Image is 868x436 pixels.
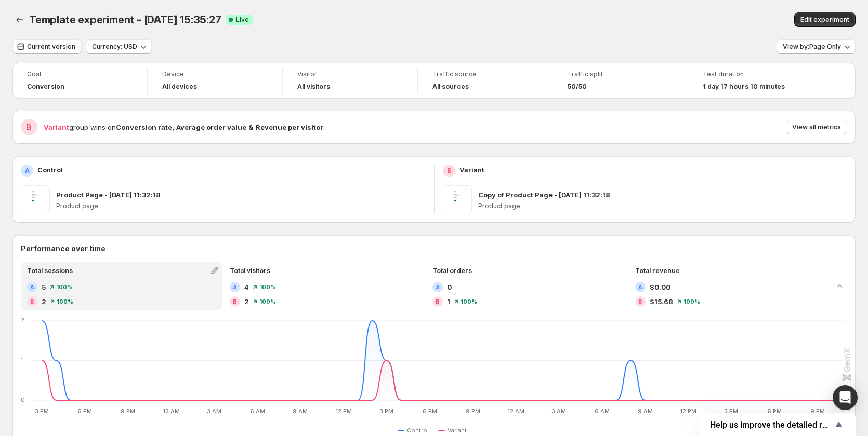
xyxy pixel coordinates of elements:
h2: A [30,284,34,290]
strong: Average order value [176,123,246,131]
h2: B [30,298,34,305]
span: Traffic source [432,70,538,78]
text: 9 PM [121,407,135,415]
text: 3 PM [379,407,393,415]
span: Traffic split [568,70,673,78]
span: Help us improve the detailed report for A/B campaigns [710,420,833,430]
h2: B [447,167,451,175]
span: Goal [27,70,133,78]
span: 2 [244,296,249,307]
span: 0 [447,282,452,292]
span: 100 % [683,298,700,305]
strong: & [248,123,254,131]
text: 12 PM [680,407,696,415]
p: Product page [478,202,848,210]
span: 1 [447,296,450,307]
text: 9 AM [293,407,308,415]
img: Copy of Product Page - Aug 22, 11:32:18 [443,185,472,214]
span: Total visitors [230,267,270,275]
h2: A [436,284,440,290]
strong: Revenue per visitor [256,123,323,131]
strong: Conversion rate [116,123,172,131]
span: Template experiment - [DATE] 15:35:27 [29,13,221,26]
span: group wins on . [44,123,325,131]
span: Total revenue [635,267,680,275]
div: Open Intercom Messenger [833,385,858,410]
h4: All visitors [297,83,330,91]
span: View all metrics [792,123,841,131]
span: Conversion [27,83,64,91]
span: 100 % [461,298,477,305]
h4: All sources [432,83,469,91]
span: 100 % [57,298,73,305]
span: $15.68 [650,296,673,307]
span: Visitor [297,70,403,78]
p: Product page [56,202,426,210]
h4: All devices [162,83,197,91]
text: 12 AM [507,407,524,415]
text: 12 AM [163,407,180,415]
text: 3 AM [207,407,221,415]
h2: B [638,298,642,305]
p: Product Page - [DATE] 11:32:18 [56,189,161,200]
text: 9 PM [466,407,480,415]
span: Variant [44,123,69,131]
button: View all metrics [786,120,847,134]
span: 5 [42,282,46,292]
span: 2 [42,296,46,307]
span: Variant [448,426,467,434]
text: 3 AM [551,407,566,415]
span: Total sessions [27,267,73,275]
a: Test duration1 day 17 hours 10 minutes [703,69,809,92]
h2: A [233,284,237,290]
span: 100 % [56,284,73,290]
a: Traffic sourceAll sources [432,69,538,92]
button: View by:Page Only [777,39,856,54]
img: Product Page - Aug 22, 11:32:18 [21,185,50,214]
text: 6 PM [77,407,92,415]
text: 6 AM [595,407,610,415]
p: Control [37,165,63,175]
text: 9 AM [638,407,653,415]
span: 100 % [259,298,276,305]
button: Currency: USD [86,39,152,54]
text: 6 PM [767,407,782,415]
span: Live [236,16,249,24]
span: Total orders [432,267,472,275]
h2: B [436,298,440,305]
text: 2 [21,317,24,324]
button: Collapse chart [833,279,847,293]
span: 100 % [259,284,276,290]
h2: B [233,298,237,305]
span: 50/50 [568,83,587,91]
button: Back [12,12,27,27]
button: Edit experiment [794,12,856,27]
strong: , [172,123,174,131]
a: Traffic split50/50 [568,69,673,92]
span: View by: Page Only [783,43,841,51]
h2: Performance over time [21,243,847,254]
a: VisitorAll visitors [297,69,403,92]
button: Show survey - Help us improve the detailed report for A/B campaigns [710,418,845,431]
text: 6 AM [250,407,265,415]
h2: A [638,284,642,290]
p: Copy of Product Page - [DATE] 11:32:18 [478,189,610,200]
text: 1 [21,357,23,364]
h2: B [27,122,32,132]
text: 12 PM [335,407,352,415]
text: 3 PM [724,407,738,415]
span: Device [162,70,268,78]
span: Currency: USD [92,43,137,51]
p: Variant [459,165,484,175]
text: 3 PM [35,407,49,415]
button: Current version [12,39,82,54]
span: 4 [244,282,249,292]
span: Test duration [703,70,809,78]
text: 6 PM [423,407,437,415]
span: Control [407,426,429,434]
text: 0 [21,396,25,403]
span: $0.00 [650,282,670,292]
a: GoalConversion [27,69,133,92]
span: Edit experiment [800,16,849,24]
span: Current version [27,43,75,51]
